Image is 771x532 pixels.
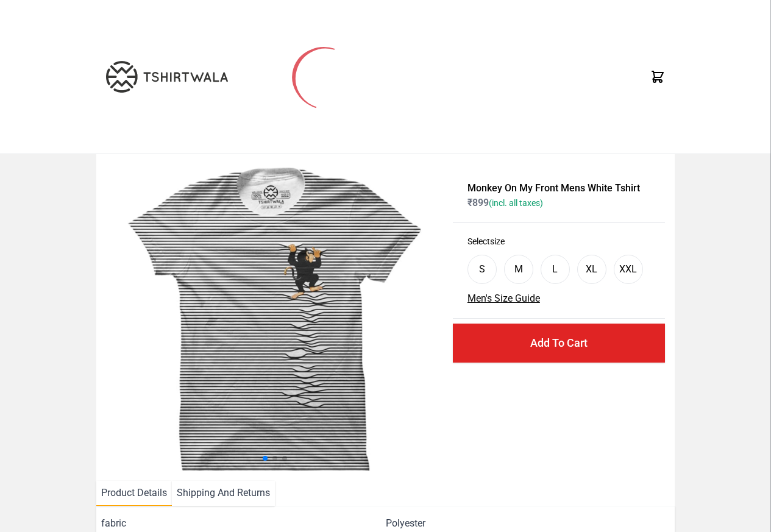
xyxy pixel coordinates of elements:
h1: Monkey On My Front Mens White Tshirt [467,181,650,196]
div: XXL [619,262,637,277]
div: XL [586,262,597,277]
button: Men's Size Guide [467,291,540,306]
span: (incl. all taxes) [489,198,543,208]
button: Add To Cart [453,324,665,363]
li: Product Details [96,481,172,506]
span: fabric [101,516,385,531]
div: L [552,262,558,277]
img: monkey-climbing.jpg [106,164,443,471]
li: Shipping And Returns [172,481,275,506]
span: ₹ 899 [467,197,543,208]
img: TW-LOGO-400-104.png [106,61,228,93]
span: Polyester [386,516,425,531]
div: M [514,262,523,277]
div: S [479,262,485,277]
h3: Select size [467,235,650,247]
